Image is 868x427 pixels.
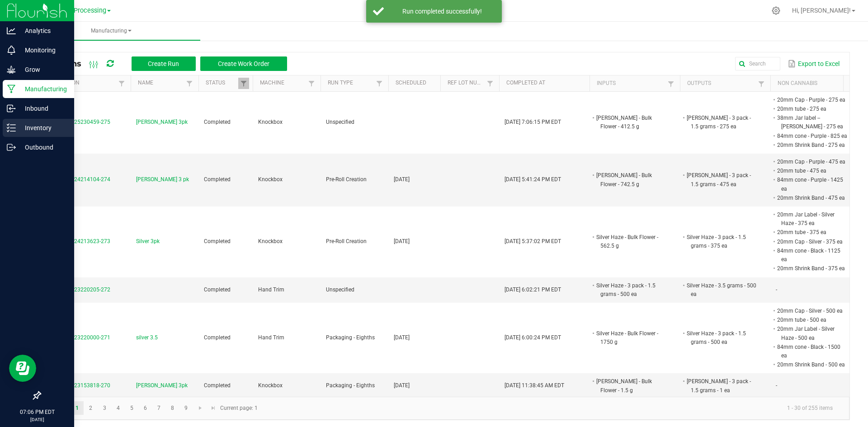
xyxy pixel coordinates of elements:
span: [DATE] 6:02:21 PM EDT [505,286,561,293]
li: Silver Haze - Bulk Flower - 1750 g [595,329,666,347]
span: [PERSON_NAME] 3 pk [136,175,189,184]
span: Unspecified [326,286,354,293]
li: 20mm Jar Label - Silver Haze - 375 ea [776,210,847,228]
li: 84mm cone - Black - 1125 ea [776,246,847,264]
li: 20mm Shrink Band - 475 ea [776,193,847,202]
div: All Runs [47,56,294,71]
a: Page 9 [179,401,193,415]
span: MP-20250923220205-272 [46,286,110,293]
div: Manage settings [770,6,782,15]
span: [DATE] 7:06:15 PM EDT [505,119,561,125]
a: Completed AtSortable [506,80,586,87]
li: 20mm Cap - Purple - 275 ea [776,95,847,104]
a: Filter [485,78,495,89]
p: 07:06 PM EDT [4,408,70,416]
span: MP-20250924213623-273 [46,238,110,244]
li: 84mm cone - Purple - 1425 ea [776,175,847,193]
li: 20mm tube - 500 ea [776,315,847,324]
span: Completed [204,119,231,125]
a: StatusSortable [206,80,238,87]
li: 20mm Cap - Silver - 375 ea [776,237,847,246]
li: 20mm Shrink Band - 275 ea [776,141,847,150]
button: Export to Excel [786,56,842,71]
span: Completed [204,238,231,244]
a: MachineSortable [260,80,306,87]
li: 20mm Jar Label - Silver Haze - 500 ea [776,324,847,342]
a: Filter [306,78,317,89]
li: 20mm Shrink Band - 375 ea [776,264,847,273]
li: Silver Haze - 3 pack - 1.5 grams - 500 ea [685,329,757,347]
li: Silver Haze - 3 pack - 1.5 grams - 375 ea [685,233,757,250]
p: Outbound [16,142,70,153]
inline-svg: Inventory [7,123,16,132]
a: Page 7 [152,401,165,415]
a: NameSortable [138,80,184,87]
button: Create Run [132,56,196,71]
iframe: Resource center [9,355,36,382]
span: Go to the next page [197,404,204,412]
a: Filter [116,78,127,89]
a: Filter [184,78,195,89]
span: [PERSON_NAME] 3pk [136,381,188,390]
li: [PERSON_NAME] - Bulk Flower - 1.5 g [595,377,666,394]
div: Run completed successfully! [389,7,495,16]
span: Pre-Roll Creation [326,176,367,183]
a: Filter [665,78,676,89]
span: Completed [204,286,231,293]
p: [DATE] [4,416,70,423]
li: [PERSON_NAME] - Bulk Flower - 742.5 g [595,171,666,188]
span: Pre-Roll Creation [326,238,367,244]
p: Inbound [16,103,70,114]
a: Page 1 [71,401,84,415]
span: Create Work Order [218,60,269,67]
li: Silver Haze - Bulk Flower - 562.5 g [595,233,666,250]
a: Go to the next page [194,401,207,415]
a: Filter [238,78,249,89]
span: MP-20250923153818-270 [46,382,110,389]
button: Create Work Order [200,56,287,71]
span: Hand Trim [258,334,284,341]
a: Page 4 [112,401,125,415]
span: Unspecified [326,119,354,125]
span: Hi, [PERSON_NAME]! [792,7,851,14]
li: [PERSON_NAME] - Bulk Flower - 412.5 g [595,113,666,131]
inline-svg: Outbound [7,143,16,152]
span: Hand Trim [258,286,284,293]
a: ExtractionSortable [47,80,116,87]
p: Inventory [16,122,70,133]
kendo-pager-info: 1 - 30 of 255 items [263,401,840,416]
span: [DATE] [394,382,410,389]
a: Page 3 [98,401,111,415]
span: Create Run [148,60,179,67]
li: 84mm cone - Black - 1500 ea [776,343,847,360]
p: Analytics [16,25,70,36]
inline-svg: Analytics [7,26,16,35]
span: Processing [74,7,106,14]
li: [PERSON_NAME] - 3 pack - 1.5 grams - 275 ea [685,113,757,131]
span: Completed [204,334,231,341]
li: [PERSON_NAME] - 3 pack - 1.5 grams - 475 ea [685,171,757,188]
li: 84mm cone - Purple - 825 ea [776,131,847,141]
li: 20mm Shrink Band - 500 ea [776,360,847,369]
p: Monitoring [16,45,70,56]
span: [PERSON_NAME] 3pk [136,118,188,127]
span: [DATE] 11:38:45 AM EDT [505,382,564,389]
span: [DATE] [394,334,410,341]
th: Inputs [590,75,680,92]
span: Silver 3pk [136,237,160,246]
inline-svg: Monitoring [7,46,16,55]
span: Go to the last page [210,404,217,412]
a: Page 6 [139,401,152,415]
li: 20mm tube - 475 ea [776,166,847,175]
li: 38mm Jar label -- [PERSON_NAME] - 275 ea [776,113,847,131]
input: Search [735,57,780,70]
a: Filter [374,78,385,89]
inline-svg: Manufacturing [7,84,16,94]
span: silver 3.5 [136,333,158,342]
span: Knockbox [258,238,283,244]
li: 20mm tube - 275 ea [776,104,847,113]
span: Manufacturing [22,27,200,35]
li: 20mm tube - 375 ea [776,228,847,237]
span: Knockbox [258,119,283,125]
inline-svg: Inbound [7,104,16,113]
